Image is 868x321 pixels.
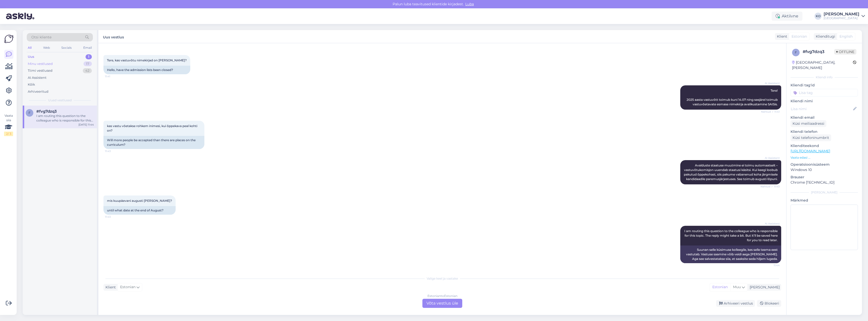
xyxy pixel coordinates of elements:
[791,155,858,160] p: Vaata edasi ...
[733,285,741,289] span: Muu
[761,156,780,160] span: AI Assistent
[103,33,124,40] label: Uus vestlus
[824,12,865,20] a: [PERSON_NAME][GEOGRAPHIC_DATA]
[107,58,187,62] span: Tere, kas vastuvõtu nimekirjad on [PERSON_NAME]?
[791,83,858,88] p: Kliendi tag'id
[31,35,51,40] span: Otsi kliente
[791,180,858,185] p: Chrome [TECHNICAL_ID]
[791,190,858,195] div: [PERSON_NAME]
[791,106,852,112] input: Lisa nimi
[4,113,13,136] div: Vaata siia
[792,60,853,70] div: [GEOGRAPHIC_DATA], [PERSON_NAME]
[791,167,858,172] p: Windows 10
[791,115,858,120] p: Kliendi email
[103,136,204,149] div: Will more people be accepted than there are places on the curriculum?
[82,44,93,51] div: Email
[757,300,781,307] div: Blokeeri
[120,284,135,290] span: Estonian
[28,75,46,80] div: AI Assistent
[105,215,124,219] span: 11:43
[29,111,31,115] span: f
[761,263,780,267] span: 11:44
[684,229,778,242] span: I am routing this question to the colleague who is responsible for this topic. The reply might ta...
[772,12,802,21] div: Aktiivne
[791,98,858,104] p: Kliendi nimi
[103,285,116,290] div: Klient
[814,34,835,39] div: Klienditugi
[28,82,35,87] div: Kõik
[684,163,778,181] span: Avalduste staatuse muutmine ei toimu automaatselt – vastuvõtukomisjon uuendab staatusi käsitsi. K...
[28,68,52,73] div: Tiimi vestlused
[791,143,858,149] p: Klienditeekond
[791,129,858,134] p: Kliendi telefon
[791,175,858,180] p: Brauser
[824,12,859,16] div: [PERSON_NAME]
[4,34,14,44] img: Askly Logo
[815,13,822,20] div: KO
[27,44,33,51] div: All
[103,66,190,74] div: Hello, have the admission lists been closed?
[86,54,92,59] div: 1
[28,54,34,59] div: Uus
[803,49,834,55] div: # fvg7dzq3
[36,114,94,123] div: I am routing this question to the colleague who is responsible for this topic. The reply might ta...
[48,98,72,103] span: Uued vestlused
[36,109,57,114] span: #fvg7dzq3
[464,2,475,6] span: Luba
[83,68,92,73] div: 42
[761,110,780,114] span: Nähtud ✓ 11:41
[839,34,853,39] span: English
[761,222,780,226] span: AI Assistent
[716,300,755,307] div: Arhiveeri vestlus
[795,51,797,54] span: f
[710,283,730,291] div: Estonian
[105,75,124,78] span: 11:41
[422,299,462,308] div: Võta vestlus üle
[791,89,858,96] input: Lisa tag
[28,61,53,66] div: Minu vestlused
[761,185,780,188] span: Nähtud ✓ 11:43
[761,81,780,85] span: AI Assistent
[4,132,13,136] div: 2 / 3
[84,61,92,66] div: 17
[427,294,457,298] div: Estonian to Estonian
[107,199,172,203] span: mis kuupäevani augusti [PERSON_NAME]?
[791,198,858,203] p: Märkmed
[791,162,858,167] p: Operatsioonisüsteem
[834,49,856,55] span: Offline
[792,34,807,39] span: Estonian
[748,285,780,290] div: [PERSON_NAME]
[775,34,787,39] div: Klient
[42,44,51,51] div: Web
[791,75,858,80] div: Kliendi info
[791,120,826,127] div: Küsi meiliaadressi
[60,44,73,51] div: Socials
[103,276,781,281] div: Valige keel ja vastake
[791,134,831,141] div: Küsi telefoninumbrit
[78,123,94,127] div: [DATE] 11:44
[791,149,830,153] a: [URL][DOMAIN_NAME]
[103,206,176,215] div: until what date at the end of August?
[107,124,198,132] span: kas vastu võetakse rohkem inimesi, kui õppekava peal kohti on?
[680,245,781,263] div: Suunan selle küsimuse kolleegile, kes selle teema eest vastutab. Vastuse saamine võib veidi aega ...
[824,16,859,20] div: [GEOGRAPHIC_DATA]
[28,89,48,94] div: Arhiveeritud
[105,149,124,153] span: 11:43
